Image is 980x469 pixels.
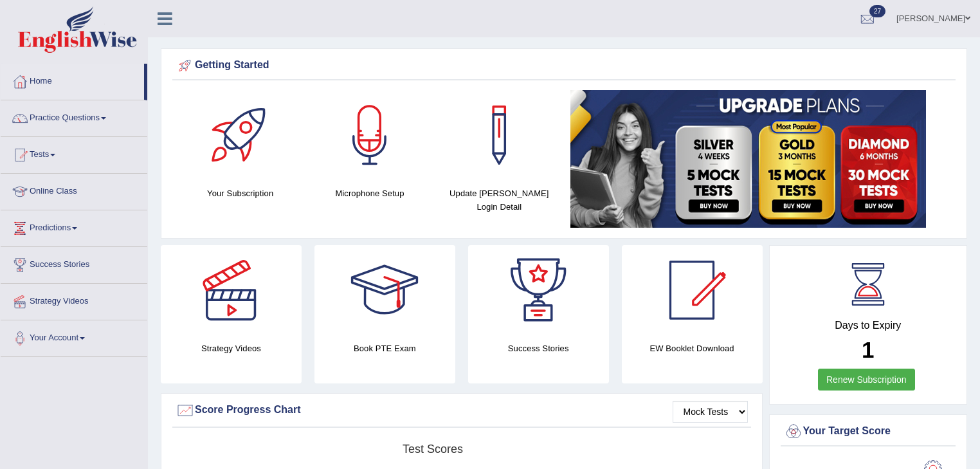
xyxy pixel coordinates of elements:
img: small5.jpg [570,90,926,228]
h4: Strategy Videos [161,342,302,355]
tspan: Test scores [403,443,463,455]
h4: Success Stories [468,342,609,355]
a: Practice Questions [1,100,147,133]
h4: Microphone Setup [311,187,428,200]
a: Success Stories [1,247,147,279]
h4: Your Subscription [182,187,298,200]
a: Predictions [1,210,147,243]
div: Getting Started [176,56,952,75]
h4: Book PTE Exam [314,342,455,355]
h4: EW Booklet Download [622,342,763,355]
b: 1 [862,337,874,362]
a: Tests [1,137,147,169]
div: Score Progress Chart [176,401,748,420]
h4: Update [PERSON_NAME] Login Detail [441,187,558,214]
a: Online Class [1,174,147,206]
a: Strategy Videos [1,284,147,316]
a: Renew Subscription [818,369,915,391]
div: Your Target Score [784,422,953,441]
a: Home [1,64,144,96]
span: 27 [869,5,885,17]
h4: Days to Expiry [784,320,953,331]
a: Your Account [1,320,147,353]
